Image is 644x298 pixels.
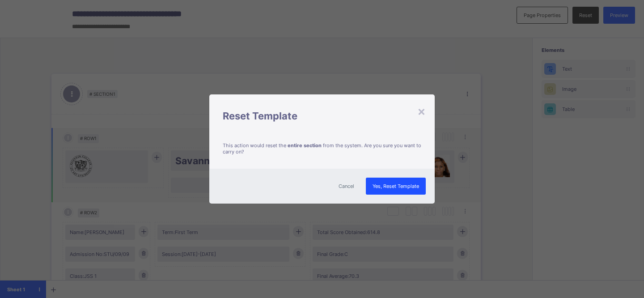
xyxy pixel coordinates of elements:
[373,183,419,189] span: Yes, Reset Template
[223,142,421,155] p: This action would reset the from the system. Are you sure you want to carry on?
[223,110,421,122] h1: Reset Template
[339,183,354,189] span: Cancel
[417,103,426,119] div: ×
[288,142,322,149] b: entire section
